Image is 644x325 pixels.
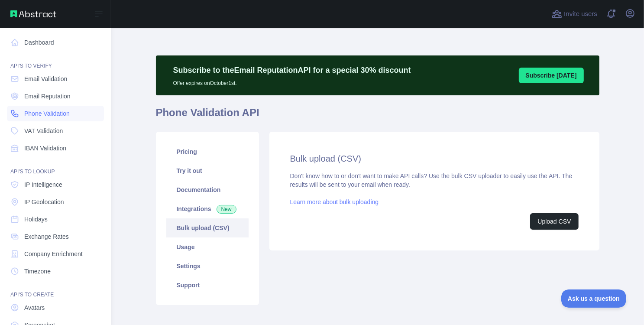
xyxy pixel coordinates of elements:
[24,144,66,153] span: IBAN Validation
[561,289,627,308] iframe: Toggle Customer Support
[24,267,51,276] span: Timezone
[24,92,71,101] span: Email Reputation
[166,276,249,295] a: Support
[564,9,597,19] span: Invite users
[519,68,584,83] button: Subscribe [DATE]
[173,76,411,87] p: Offer expires on October 1st.
[7,140,104,156] a: IBAN Validation
[7,300,104,315] a: Avatars
[290,153,579,165] h2: Bulk upload (CSV)
[7,263,104,279] a: Timezone
[166,199,249,218] a: Integrations New
[166,257,249,276] a: Settings
[166,180,249,199] a: Documentation
[166,237,249,257] a: Usage
[24,180,62,189] span: IP Intelligence
[530,213,578,230] button: Upload CSV
[290,198,379,205] a: Learn more about bulk uploading
[7,177,104,192] a: IP Intelligence
[7,52,104,69] div: API'S TO VERIFY
[10,10,56,17] img: Abstract API
[7,88,104,104] a: Email Reputation
[173,64,411,76] p: Subscribe to the Email Reputation API for a special 30 % discount
[24,127,63,135] span: VAT Validation
[156,106,599,127] h1: Phone Validation API
[7,35,104,50] a: Dashboard
[7,194,104,210] a: IP Geolocation
[24,250,83,258] span: Company Enrichment
[24,198,64,206] span: IP Geolocation
[290,172,579,230] div: Don't know how to or don't want to make API calls? Use the bulk CSV uploader to easily use the AP...
[7,71,104,87] a: Email Validation
[166,218,249,237] a: Bulk upload (CSV)
[24,303,45,312] span: Avatars
[7,158,104,175] div: API'S TO LOOKUP
[7,229,104,244] a: Exchange Rates
[217,205,236,214] span: New
[24,75,67,83] span: Email Validation
[7,246,104,262] a: Company Enrichment
[166,142,249,161] a: Pricing
[7,123,104,139] a: VAT Validation
[24,109,70,118] span: Phone Validation
[7,106,104,121] a: Phone Validation
[7,211,104,227] a: Holidays
[24,232,69,241] span: Exchange Rates
[166,161,249,180] a: Try it out
[24,215,48,224] span: Holidays
[550,7,599,21] button: Invite users
[7,281,104,298] div: API'S TO CREATE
